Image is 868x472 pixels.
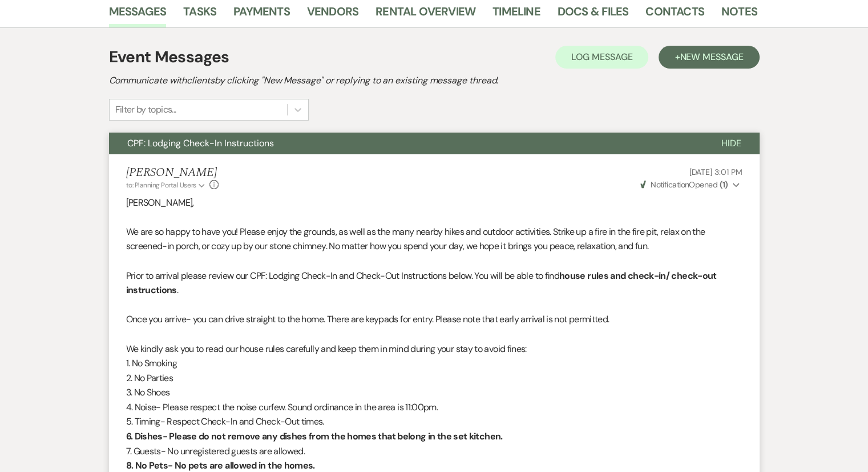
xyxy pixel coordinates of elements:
[126,312,742,327] p: Once you arrive- you can drive straight to the home. There are keypads for entry. Please note tha...
[126,372,173,384] span: 2. No Parties
[639,179,742,191] button: NotificationOpened (1)
[126,357,177,369] span: 1. No Smoking
[126,226,705,253] span: We are so happy to have you! Please enjoy the grounds, as well as the many nearby hikes and outdo...
[126,269,742,298] p: Prior to arrival please review our CPF: Lodging Check-In and Check-Out Instructions below. You wi...
[109,45,229,69] h1: Event Messages
[109,2,167,27] a: Messages
[680,51,743,63] span: New Message
[126,181,196,190] span: to: Planning Portal Users
[571,51,632,63] span: Log Message
[558,2,628,27] a: Docs & Files
[492,2,540,27] a: Timeline
[126,415,324,427] span: 5. Timing- Respect Check-In and Check-Out times.
[721,2,757,27] a: Notes
[126,386,170,398] span: 3. No Shoes
[109,133,703,154] button: CPF: Lodging Check-In Instructions
[555,46,648,69] button: Log Message
[126,430,503,442] strong: 6. Dishes- Please do not remove any dishes from the homes that belong in the set kitchen.
[376,2,475,27] a: Rental Overview
[126,445,305,457] span: 7. Guests- No unregistered guests are allowed.
[703,133,760,154] button: Hide
[721,137,741,149] span: Hide
[126,270,717,297] strong: house rules and check-in/ check-out instructions
[126,166,219,180] h5: [PERSON_NAME]
[183,2,216,27] a: Tasks
[126,343,527,355] span: We kindly ask you to read our house rules carefully and keep them in mind during your stay to avo...
[126,195,742,210] p: [PERSON_NAME],
[126,459,315,471] strong: 8. No Pets- No pets are allowed in the homes.
[659,46,759,69] button: +New Message
[640,179,728,190] span: Opened
[126,180,207,190] button: to: Planning Portal Users
[719,179,728,190] strong: ( 1 )
[307,2,358,27] a: Vendors
[109,74,760,87] h2: Communicate with clients by clicking "New Message" or replying to an existing message thread.
[115,103,176,117] div: Filter by topics...
[127,137,274,149] span: CPF: Lodging Check-In Instructions
[689,167,742,177] span: [DATE] 3:01 PM
[126,401,438,413] span: 4. Noise- Please respect the noise curfew. Sound ordinance in the area is 11:00pm.
[651,179,689,190] span: Notification
[233,2,290,27] a: Payments
[645,2,704,27] a: Contacts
